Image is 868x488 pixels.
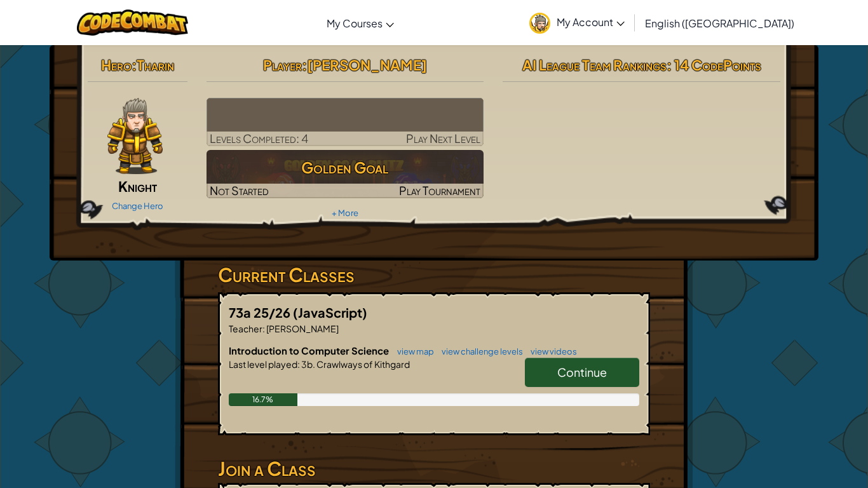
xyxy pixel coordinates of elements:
[107,98,163,174] img: knight-pose.png
[112,201,163,211] a: Change Hero
[327,17,383,30] span: My Courses
[229,323,262,334] span: Teacher
[229,344,391,356] span: Introduction to Computer Science
[315,358,410,370] span: Crawlways of Kithgard
[557,15,625,29] span: My Account
[229,304,293,320] span: 73a 25/26
[435,346,523,356] a: view challenge levels
[262,323,265,334] span: :
[207,150,484,198] a: Golden GoalNot StartedPlay Tournament
[210,183,269,198] span: Not Started
[406,131,480,146] span: Play Next Level
[210,131,308,146] span: Levels Completed: 4
[667,56,761,74] span: : 14 CodePoints
[77,10,188,36] img: CodeCombat logo
[307,56,427,74] span: [PERSON_NAME]
[524,346,577,356] a: view videos
[300,358,315,370] span: 3b.
[332,208,358,218] a: + More
[639,6,801,40] a: English ([GEOGRAPHIC_DATA])
[523,3,631,43] a: My Account
[137,56,174,74] span: Tharin
[302,56,307,74] span: :
[645,17,794,30] span: English ([GEOGRAPHIC_DATA])
[399,183,480,198] span: Play Tournament
[557,365,607,379] span: Continue
[263,56,302,74] span: Player
[207,150,484,198] img: Golden Goal
[118,177,157,195] span: Knight
[101,56,132,74] span: Hero
[522,56,667,74] span: AI League Team Rankings
[391,346,434,356] a: view map
[265,323,339,334] span: [PERSON_NAME]
[293,304,367,320] span: (JavaScript)
[529,13,550,34] img: avatar
[207,153,484,182] h3: Golden Goal
[218,454,650,483] h3: Join a Class
[218,261,650,289] h3: Current Classes
[207,98,484,146] a: Play Next Level
[320,6,400,40] a: My Courses
[297,358,300,370] span: :
[132,56,137,74] span: :
[229,358,297,370] span: Last level played
[229,393,297,406] div: 16.7%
